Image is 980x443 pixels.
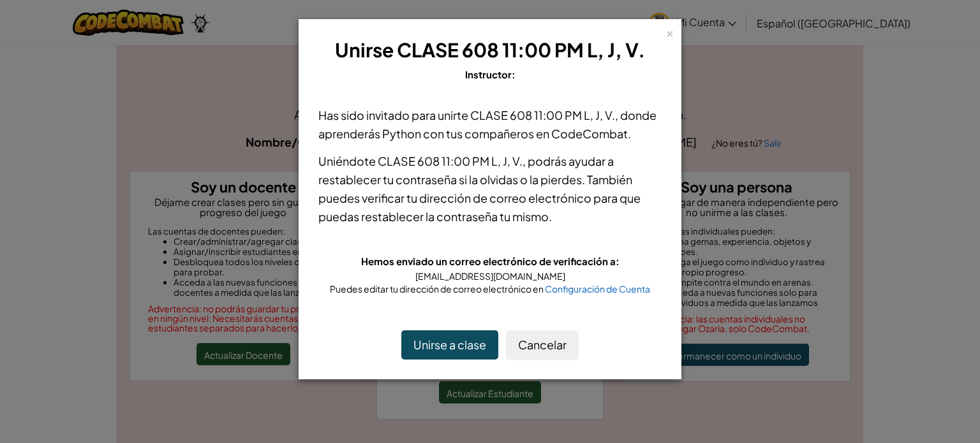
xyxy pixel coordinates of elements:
button: Unirse a clase [401,330,498,359]
div: × [665,25,674,38]
span: Puedes editar tu dirección de correo electrónico en [330,283,545,294]
span: Has sido invitado para unirte [318,108,470,122]
span: Python [382,126,421,141]
span: CLASE 608 11:00 PM L, J, V. [470,108,615,122]
button: Cancelar [506,330,579,359]
span: Instructor: [465,68,516,80]
div: [EMAIL_ADDRESS][DOMAIN_NAME] [318,270,662,282]
span: CLASE 608 11:00 PM L, J, V. [397,38,645,62]
span: Uniéndote [318,154,378,168]
span: Unirse [335,38,394,62]
a: Configuración de Cuenta [545,283,650,294]
span: con tus compañeros en CodeCombat. [421,126,631,141]
span: , [523,154,528,168]
span: Hemos enviado un correo electrónico de verificación a: [361,255,620,267]
span: CLASE 608 11:00 PM L, J, V. [378,154,523,168]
